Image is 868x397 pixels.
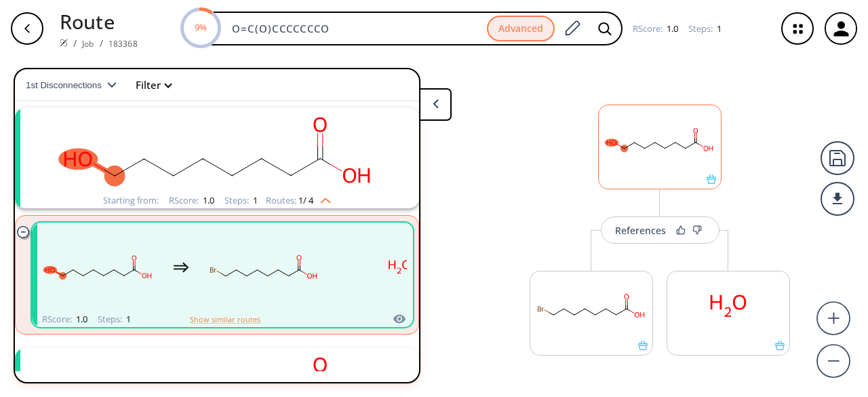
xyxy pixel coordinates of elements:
[41,108,393,193] svg: O=C(O)CCCCCCCO
[190,314,260,326] button: Show similar routes
[195,21,207,33] text: 9%
[26,69,127,101] button: 1st Disconnections
[665,22,678,35] span: 1.0
[715,22,722,35] span: 1
[98,315,131,324] div: Steps :
[667,271,789,341] svg: O
[615,226,666,235] div: References
[124,313,131,325] span: 1
[42,315,87,324] div: RScore :
[169,196,214,205] div: RScore :
[60,39,68,47] img: Spaya logo
[688,24,722,33] div: Steps :
[201,194,214,206] span: 1.0
[224,22,487,35] input: Enter SMILES
[601,216,719,244] button: References
[251,194,258,206] span: 1
[73,36,77,50] li: /
[338,225,460,309] svg: O
[100,36,103,50] li: /
[37,225,159,309] svg: O=C(O)CCCCCCCO
[530,271,652,341] svg: O=C(O)CCCCCCCBr
[60,7,138,36] p: Route
[26,80,107,90] span: 1st Disconnections
[313,193,331,204] img: Up
[127,80,171,90] button: Filter
[103,196,159,205] div: Starting from:
[599,105,721,174] svg: O=C(O)CCCCCCCO
[266,196,331,205] div: Routes:
[74,313,87,325] span: 1.0
[298,196,313,205] span: 1 / 4
[203,225,325,309] svg: O=C(O)CCCCCCCBr
[82,38,94,50] a: Job
[487,16,555,42] button: Advanced
[108,38,138,50] a: 183368
[633,24,678,33] div: RScore :
[224,196,258,205] div: Steps :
